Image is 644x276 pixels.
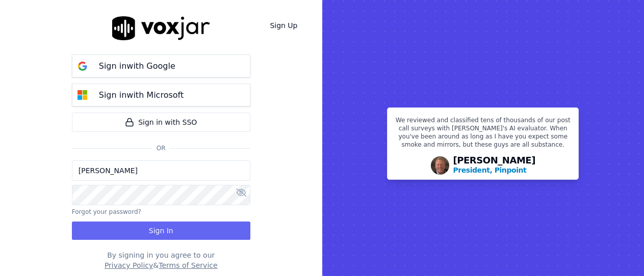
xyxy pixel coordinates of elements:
button: Forgot your password? [72,208,141,216]
input: Email [72,160,250,181]
a: Sign in with SSO [72,113,250,132]
img: Avatar [431,156,449,175]
button: Sign inwith Microsoft [72,84,250,106]
button: Sign In [72,222,250,240]
button: Terms of Service [159,260,217,270]
div: By signing in you agree to our & [72,250,250,270]
img: logo [112,16,210,40]
button: Privacy Policy [105,260,153,270]
p: President, Pinpoint [453,165,527,175]
div: [PERSON_NAME] [453,156,536,175]
span: Or [152,144,170,152]
p: Sign in with Microsoft [99,89,184,101]
img: microsoft Sign in button [72,85,93,105]
button: Sign inwith Google [72,54,250,77]
p: Sign in with Google [99,60,175,72]
a: Sign Up [262,16,305,35]
p: We reviewed and classified tens of thousands of our post call surveys with [PERSON_NAME]'s AI eva... [394,116,572,153]
img: google Sign in button [72,56,93,76]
